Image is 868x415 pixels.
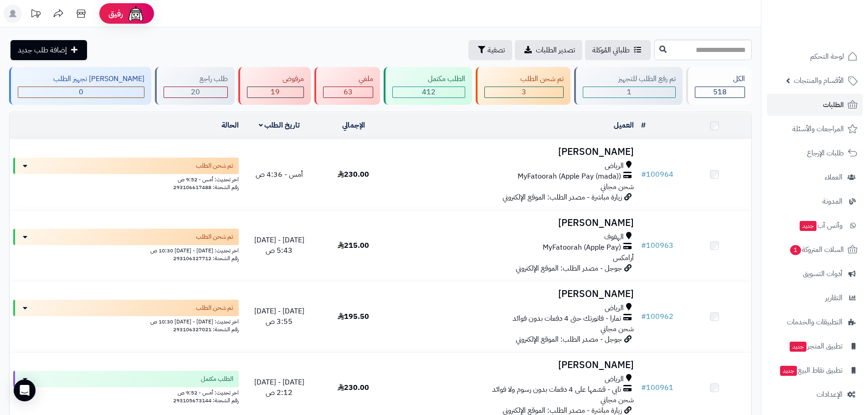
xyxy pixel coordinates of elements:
[684,67,754,105] a: الكل518
[583,74,676,84] div: تم رفع الطلب للتجهيز
[392,74,465,84] div: الطلب مكتمل
[641,120,646,131] a: #
[605,303,624,313] span: الرياض
[484,74,563,84] div: تم شحن الطلب
[313,67,382,105] a: ملغي 63
[236,67,313,105] a: مرفوض 19
[344,87,353,97] span: 63
[614,120,634,131] a: العميل
[641,311,646,322] span: #
[789,243,844,256] span: السلات المتروكة
[641,240,673,251] a: #100963
[13,316,239,326] div: اخر تحديث: [DATE] - [DATE] 10:30 ص
[806,21,859,40] img: logo-2.png
[342,120,365,131] a: الإجمالي
[641,382,646,393] span: #
[695,74,745,84] div: الكل
[825,292,842,304] span: التقارير
[13,387,239,397] div: اخر تحديث: أمس - 9:52 ص
[79,87,83,97] span: 0
[605,161,624,171] span: الرياض
[522,87,526,97] span: 3
[825,171,842,184] span: العملاء
[14,379,36,401] div: Open Intercom Messenger
[474,67,572,105] a: تم شحن الطلب 3
[767,287,863,309] a: التقارير
[382,67,474,105] a: الطلب مكتمل 412
[792,123,844,135] span: المراجعات والأسئلة
[823,98,844,111] span: الطلبات
[191,87,200,97] span: 20
[394,289,634,299] h3: [PERSON_NAME]
[787,316,842,328] span: التطبيقات والخدمات
[196,232,233,241] span: تم شحن الطلب
[543,242,621,253] span: MyFatoorah (Apple Pay)
[247,74,304,84] div: مرفوض
[338,382,369,393] span: 230.00
[822,195,842,208] span: المدونة
[164,87,227,97] div: 20
[536,45,575,56] span: تصدير الطلبات
[800,221,817,231] span: جديد
[585,40,651,60] a: طلباتي المُوكلة
[488,45,505,56] span: تصفية
[256,169,303,180] span: أمس - 4:36 ص
[641,382,673,393] a: #100961
[803,267,842,280] span: أدوات التسويق
[254,235,304,256] span: [DATE] - [DATE] 5:43 ص
[767,239,863,261] a: السلات المتروكة1
[790,245,801,256] span: 1
[516,334,622,345] span: جوجل - مصدر الطلب: الموقع الإلكتروني
[485,87,563,97] div: 3
[108,8,123,19] span: رفيق
[515,40,582,60] a: تصدير الطلبات
[259,120,300,131] a: تاريخ الطلب
[422,87,436,97] span: 412
[247,87,303,97] div: 19
[713,87,727,97] span: 518
[799,219,842,232] span: وآتس آب
[601,395,634,405] span: شحن مجاني
[513,313,621,324] span: تمارا - فاتورتك حتى 4 دفعات بدون فوائد
[127,5,145,23] img: ai-face.png
[173,254,239,262] span: رقم الشحنة: 293106327712
[338,311,369,322] span: 195.50
[324,87,373,97] div: 63
[604,232,624,242] span: الهفوف
[767,46,863,67] a: لوحة التحكم
[518,171,621,182] span: MyFatoorah (Apple Pay (mada))
[516,263,622,274] span: جوجل - مصدر الطلب: الموقع الإلكتروني
[767,142,863,164] a: طلبات الإرجاع
[10,40,87,60] a: إضافة طلب جديد
[393,87,465,97] div: 412
[13,245,239,255] div: اخر تحديث: [DATE] - [DATE] 10:30 ص
[13,174,239,184] div: اخر تحديث: أمس - 9:52 ص
[767,166,863,188] a: العملاء
[790,342,806,352] span: جديد
[817,388,842,401] span: الإعدادات
[807,147,844,159] span: طلبات الإرجاع
[468,40,512,60] button: تصفية
[641,169,646,180] span: #
[394,218,634,228] h3: [PERSON_NAME]
[641,169,673,180] a: #100964
[767,311,863,333] a: التطبيقات والخدمات
[794,74,844,87] span: الأقسام والمنتجات
[338,240,369,251] span: 215.00
[767,335,863,357] a: تطبيق المتجرجديد
[810,50,844,63] span: لوحة التحكم
[394,147,634,157] h3: [PERSON_NAME]
[221,120,239,131] a: الحالة
[153,67,236,105] a: طلب راجع 20
[613,252,634,263] span: أرامكس
[601,181,634,192] span: شحن مجاني
[18,87,144,97] div: 0
[641,311,673,322] a: #100962
[601,323,634,334] span: شحن مجاني
[572,67,684,105] a: تم رفع الطلب للتجهيز 1
[627,87,632,97] span: 1
[779,364,842,377] span: تطبيق نقاط البيع
[173,183,239,191] span: رقم الشحنة: 293106617488
[767,384,863,405] a: الإعدادات
[323,74,373,84] div: ملغي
